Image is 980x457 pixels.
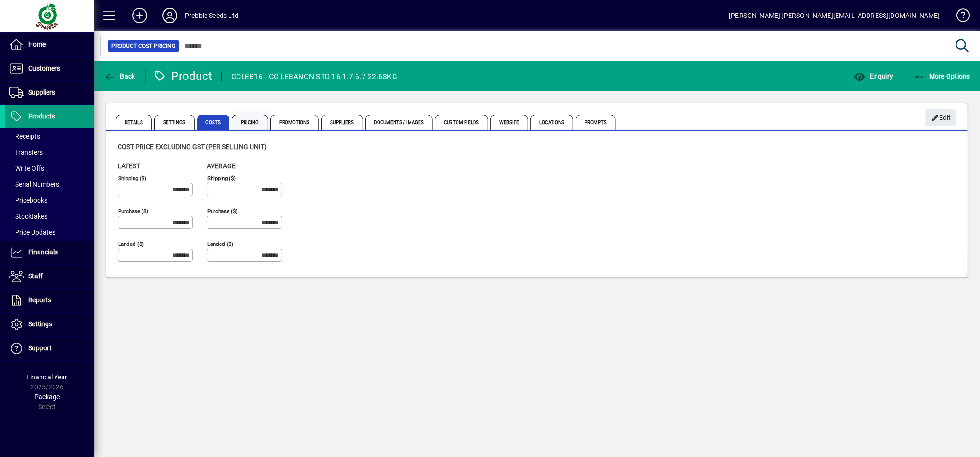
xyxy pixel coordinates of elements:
span: Promotions [270,115,319,130]
mat-label: Purchase ($) [118,208,148,214]
span: Pricebooks [9,197,47,204]
span: Costs [197,115,230,130]
span: Custom Fields [435,115,488,130]
span: Locations [530,115,573,130]
a: Financials [5,241,94,264]
mat-label: Landed ($) [118,241,144,247]
span: Pricing [232,115,268,130]
a: Settings [5,313,94,336]
span: Settings [154,115,195,130]
div: CCLEB16 - CC LEBANON STD 16-1.7-6.7 22.68KG [231,69,397,84]
span: Product Cost Pricing [111,41,175,51]
button: Add [125,7,155,24]
mat-label: Shipping ($) [207,175,236,181]
mat-label: Landed ($) [207,241,233,247]
span: Products [28,112,55,120]
span: Suppliers [28,88,55,96]
a: Suppliers [5,81,94,104]
a: Price Updates [5,224,94,240]
a: Stocktakes [5,208,94,224]
span: Documents / Images [365,115,433,130]
span: Stocktakes [9,213,47,220]
span: Financials [28,248,58,256]
span: Write Offs [9,165,44,172]
span: Receipts [9,133,40,140]
span: Support [28,344,52,352]
a: Support [5,337,94,360]
app-page-header-button: Back [94,68,146,85]
a: Reports [5,289,94,312]
span: Financial Year [27,373,68,381]
a: Transfers [5,144,94,160]
span: Suppliers [321,115,363,130]
span: Website [490,115,529,130]
a: Receipts [5,128,94,144]
button: Enquiry [852,68,895,85]
span: Settings [28,320,52,328]
span: Edit [931,110,951,126]
span: Home [28,40,46,48]
span: Cost price excluding GST (per selling unit) [118,143,267,150]
span: Package [34,393,60,401]
a: Staff [5,265,94,288]
a: Serial Numbers [5,176,94,192]
div: [PERSON_NAME] [PERSON_NAME][EMAIL_ADDRESS][DOMAIN_NAME] [729,8,940,23]
button: More Options [911,68,973,85]
a: Write Offs [5,160,94,176]
span: Details [116,115,152,130]
a: Knowledge Base [949,2,968,32]
button: Edit [926,109,956,126]
mat-label: Purchase ($) [207,208,237,214]
span: Average [207,162,236,170]
span: Customers [28,64,60,72]
button: Profile [155,7,185,24]
span: Back [104,72,135,80]
span: Serial Numbers [9,181,59,188]
mat-label: Shipping ($) [118,175,146,181]
span: Latest [118,162,140,170]
span: Enquiry [854,72,893,80]
span: Staff [28,272,43,280]
a: Home [5,33,94,56]
span: Reports [28,296,51,304]
button: Back [102,68,138,85]
span: Transfers [9,149,43,156]
div: Prebble Seeds Ltd [185,8,238,23]
a: Customers [5,57,94,80]
span: Price Updates [9,228,55,236]
span: Prompts [576,115,616,130]
span: More Options [913,72,971,80]
div: Product [153,69,213,84]
a: Pricebooks [5,192,94,208]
